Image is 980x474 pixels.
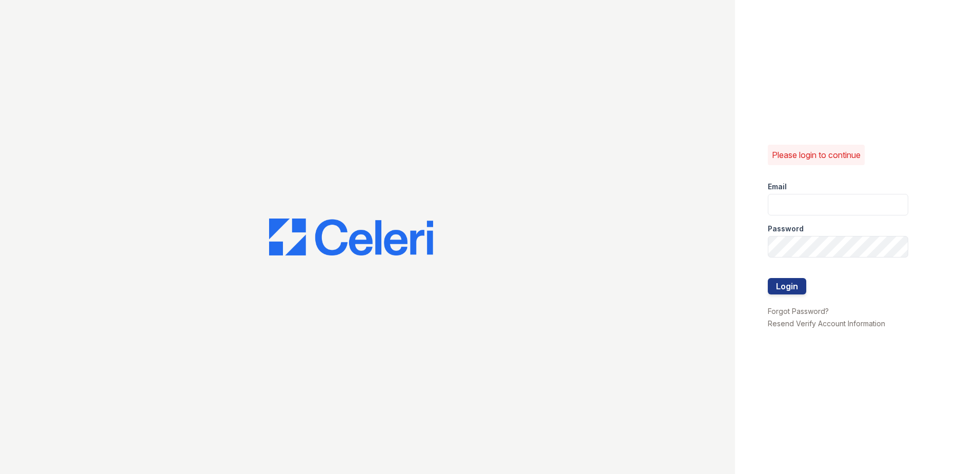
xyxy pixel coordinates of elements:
img: CE_Logo_Blue-a8612792a0a2168367f1c8372b55b34899dd931a85d93a1a3d3e32e68fde9ad4.png [269,219,433,255]
button: Login [768,278,806,294]
a: Forgot Password? [768,307,829,315]
p: Please login to continue [772,149,861,161]
a: Resend Verify Account Information [768,319,885,328]
label: Email [768,182,787,192]
label: Password [768,224,804,234]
